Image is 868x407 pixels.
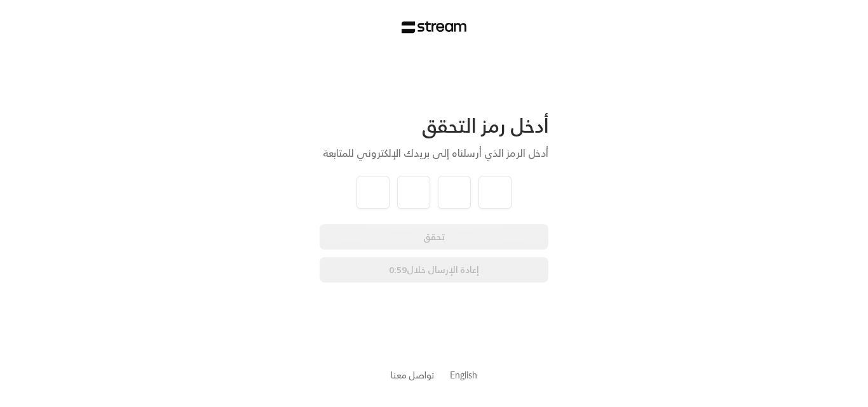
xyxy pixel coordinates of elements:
button: تواصل معنا [391,368,435,382]
div: أدخل الرمز الذي أرسلناه إلى بريدك الإلكتروني للمتابعة [320,145,548,161]
a: تواصل معنا [391,367,435,383]
div: أدخل رمز التحقق [320,114,548,138]
img: Stream Logo [402,21,467,34]
a: English [450,363,477,387]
